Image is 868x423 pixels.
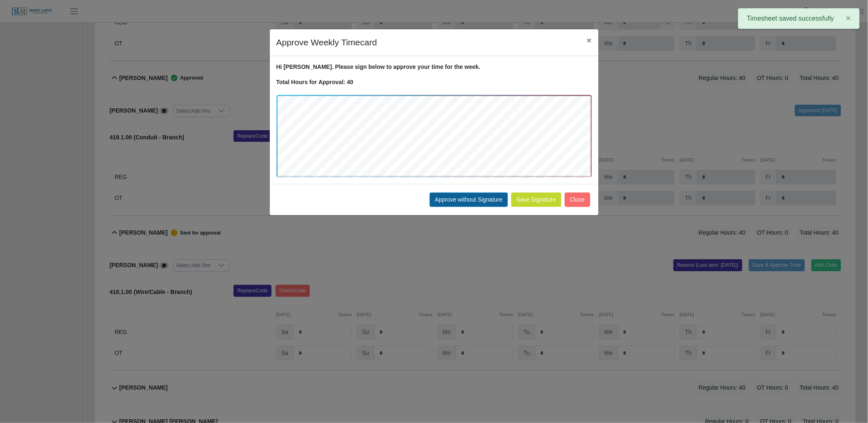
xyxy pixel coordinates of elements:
span: × [846,13,851,23]
strong: Hi [PERSON_NAME]. Please sign below to approve your time for the week. [276,63,481,70]
button: Close [580,29,598,51]
span: × [587,35,592,45]
button: Close [565,193,590,207]
strong: Total Hours for Approval: 40 [276,79,353,85]
button: Save Signature [511,193,562,207]
div: Timesheet saved successfully [738,8,860,29]
button: Approve without Signature [430,193,508,207]
h4: Approve Weekly Timecard [276,36,377,49]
